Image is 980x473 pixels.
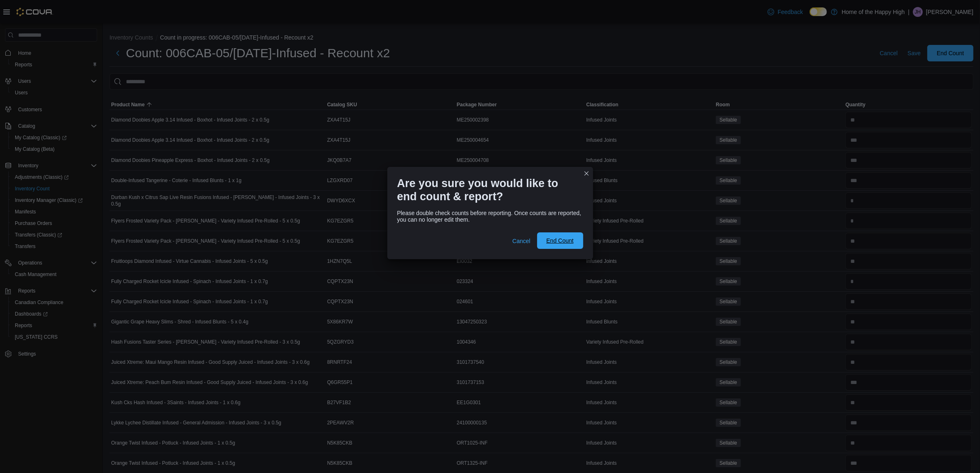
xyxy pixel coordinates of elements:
[509,233,534,249] button: Cancel
[397,177,577,203] h1: Are you sure you would like to end count & report?
[537,232,583,249] button: End Count
[546,236,573,245] span: End Count
[512,237,531,245] span: Cancel
[397,210,583,223] div: Please double check counts before reporting. Once counts are reported, you can no longer edit them.
[582,169,591,178] button: Closes this modal window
